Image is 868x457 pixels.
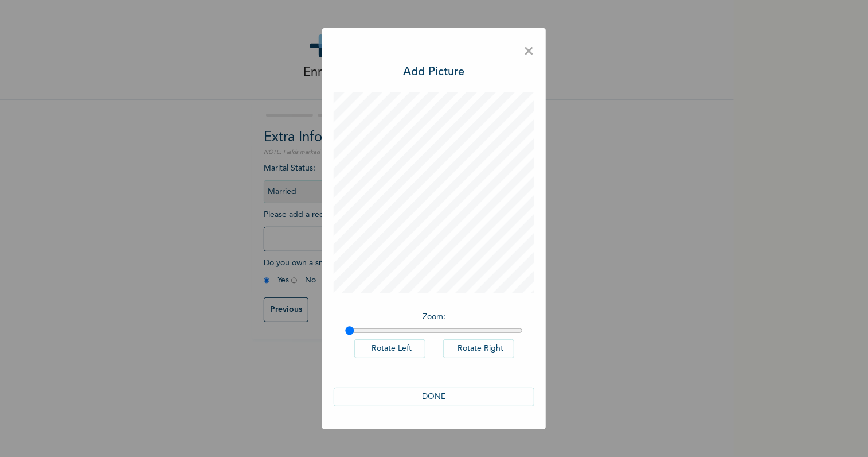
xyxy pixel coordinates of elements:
[334,388,534,406] button: DONE
[345,311,523,323] p: Zoom :
[354,339,425,358] button: Rotate Left
[443,339,514,358] button: Rotate Right
[523,40,534,64] span: ×
[264,211,470,257] span: Please add a recent Passport Photograph
[404,64,465,81] h3: Add Picture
